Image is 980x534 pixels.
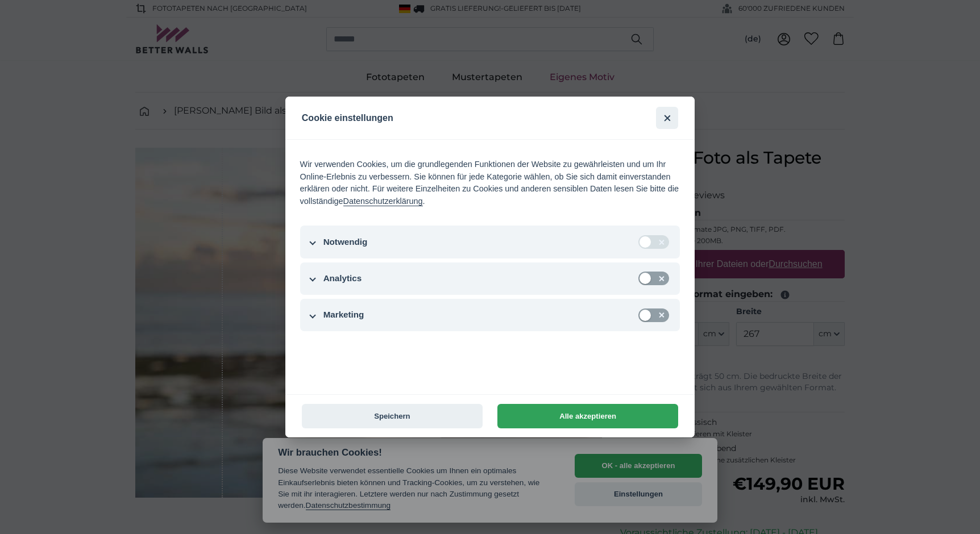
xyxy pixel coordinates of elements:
a: Datenschutzerklärung [343,197,423,206]
button: Notwendig [300,226,680,258]
button: Analytics [300,262,680,295]
h2: Cookie einstellungen [302,97,604,139]
button: Alle akzeptieren [497,404,678,428]
div: Wir verwenden Cookies, um die grundlegenden Funktionen der Website zu gewährleisten und um Ihr On... [300,158,680,207]
button: schliessen [656,107,678,129]
button: Marketing [300,299,680,332]
button: Speichern [302,404,483,428]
